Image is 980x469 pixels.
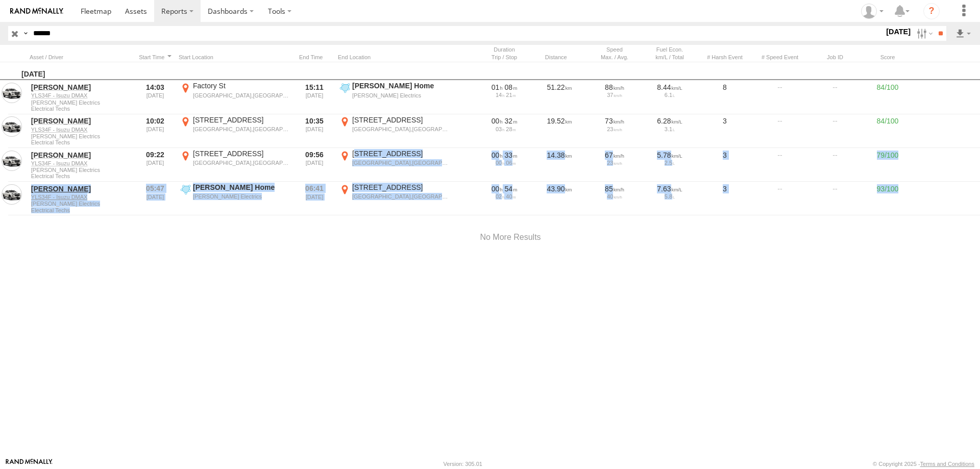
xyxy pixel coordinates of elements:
[179,183,291,214] label: Click to View Event Location
[295,183,334,214] div: 06:41 [DATE]
[534,115,585,147] div: 19.52
[492,117,503,125] span: 00
[193,149,289,158] div: [STREET_ADDRESS]
[480,151,528,160] div: [2024s] 11/08/2025 09:22 - 11/08/2025 09:56
[699,149,750,181] div: 3
[6,459,53,469] a: Visit our Website
[31,139,130,145] span: Filter Results to this Group
[31,100,130,106] span: [PERSON_NAME] Electrics
[338,149,450,181] label: Click to View Event Location
[31,207,130,213] span: Filter Results to this Group
[295,54,334,61] div: Click to Sort
[179,149,291,181] label: Click to View Event Location
[699,115,750,147] div: 3
[31,160,130,167] a: YLS34F - Isuzu DMAX
[21,26,30,41] label: Search Query
[505,83,518,91] span: 08
[136,149,175,181] div: 09:22 [DATE]
[480,184,528,193] div: [3269s] 11/08/2025 05:47 - 11/08/2025 06:41
[295,81,334,113] div: 15:11 [DATE]
[857,4,887,19] div: Tom Tozer
[506,126,516,132] span: 28
[646,116,694,126] div: 6.28
[193,159,289,166] div: [GEOGRAPHIC_DATA],[GEOGRAPHIC_DATA]
[193,92,289,99] div: [GEOGRAPHIC_DATA],[GEOGRAPHIC_DATA]
[31,106,130,112] span: Filter Results to this Group
[534,183,585,214] div: 43.90
[865,54,911,61] div: Score
[31,92,130,99] a: YLS34F - Isuzu DMAX
[31,193,130,201] a: YLS34F - Isuzu DMAX
[646,83,694,92] div: 8.44
[2,116,22,137] a: View Asset in Asset Management
[444,461,482,467] div: Version: 305.01
[31,201,130,207] span: [PERSON_NAME] Electrics
[505,185,518,193] span: 54
[352,81,449,90] div: [PERSON_NAME] Home
[505,117,518,125] span: 32
[699,183,750,214] div: 3
[31,83,130,92] a: [PERSON_NAME]
[193,81,289,90] div: Factory St
[865,81,911,113] div: 84/100
[2,184,22,205] a: View Asset in Asset Management
[31,126,130,133] a: YLS34F - Isuzu DMAX
[954,26,972,41] label: Export results as...
[31,116,130,126] a: [PERSON_NAME]
[646,92,694,98] div: 6.1
[193,183,289,192] div: [PERSON_NAME] Home
[534,81,585,113] div: 51.22
[492,185,503,193] span: 00
[913,26,935,41] label: Search Filter Options
[136,54,175,61] div: Click to Sort
[136,81,175,113] div: 14:03 [DATE]
[534,149,585,181] div: 14.38
[810,54,861,61] div: Job ID
[699,81,750,113] div: 8
[31,133,130,139] span: [PERSON_NAME] Electrics
[591,126,639,132] div: 23
[492,83,503,91] span: 01
[646,184,694,193] div: 7.63
[591,116,639,126] div: 73
[865,115,911,147] div: 84/100
[646,193,694,200] div: 5.8
[923,3,940,19] i: ?
[2,83,22,103] a: View Asset in Asset Management
[496,160,504,166] span: 00
[920,461,974,467] a: Terms and Conditions
[352,193,449,200] div: [GEOGRAPHIC_DATA],[GEOGRAPHIC_DATA]
[646,126,694,132] div: 3.1
[352,126,449,133] div: [GEOGRAPHIC_DATA],[GEOGRAPHIC_DATA]
[591,151,639,160] div: 67
[338,81,450,113] label: Click to View Event Location
[884,26,913,37] label: [DATE]
[295,149,334,181] div: 09:56 [DATE]
[865,183,911,214] div: 93/100
[136,115,175,147] div: 10:02 [DATE]
[591,83,639,92] div: 88
[31,184,130,193] a: [PERSON_NAME]
[865,149,911,181] div: 79/100
[2,151,22,171] a: View Asset in Asset Management
[30,54,132,61] div: Click to Sort
[506,160,516,166] span: 06
[591,184,639,193] div: 85
[338,183,450,214] label: Click to View Event Location
[179,115,291,147] label: Click to View Event Location
[193,126,289,133] div: [GEOGRAPHIC_DATA],[GEOGRAPHIC_DATA]
[352,159,449,166] div: [GEOGRAPHIC_DATA],[GEOGRAPHIC_DATA]
[591,193,639,200] div: 40
[31,167,130,173] span: [PERSON_NAME] Electrics
[591,92,639,98] div: 37
[352,183,449,192] div: [STREET_ADDRESS]
[31,151,130,160] a: [PERSON_NAME]
[193,193,289,200] div: [PERSON_NAME] Electrics
[179,81,291,113] label: Click to View Event Location
[646,160,694,166] div: 2.5
[480,116,528,126] div: [1974s] 11/08/2025 10:02 - 11/08/2025 10:35
[505,151,518,159] span: 33
[31,173,130,179] span: Filter Results to this Group
[873,461,974,467] div: © Copyright 2025 -
[136,183,175,214] div: 05:47 [DATE]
